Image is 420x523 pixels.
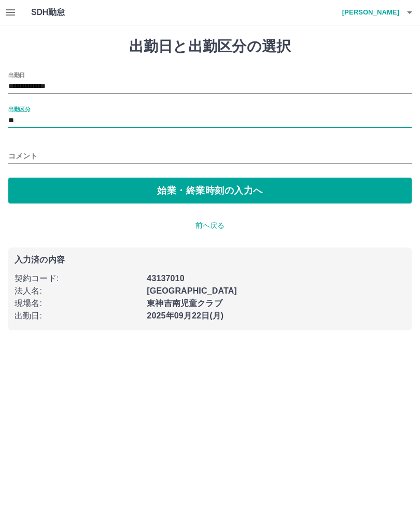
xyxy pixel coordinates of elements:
p: 現場名 : [15,297,141,310]
button: 始業・終業時刻の入力へ [8,178,412,204]
b: 43137010 [147,274,184,283]
p: 出勤日 : [15,310,141,322]
b: 2025年09月22日(月) [147,311,223,320]
p: 法人名 : [15,285,141,297]
p: 契約コード : [15,272,141,285]
label: 出勤区分 [8,105,30,113]
b: 東神吉南児童クラブ [147,299,222,308]
label: 出勤日 [8,71,25,79]
p: 入力済の内容 [15,256,405,264]
h1: 出勤日と出勤区分の選択 [8,38,412,55]
p: 前へ戻る [8,220,412,231]
b: [GEOGRAPHIC_DATA] [147,286,237,295]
